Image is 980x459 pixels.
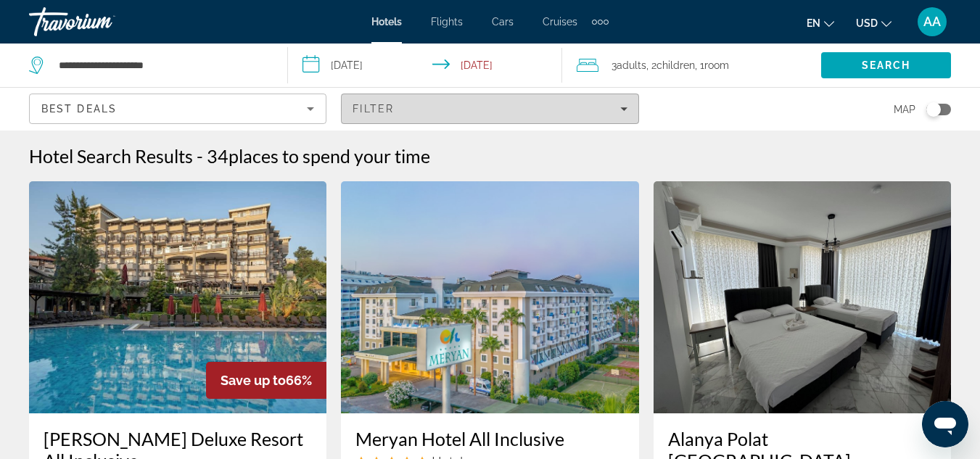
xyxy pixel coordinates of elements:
img: Alanya Polat Holiday Village [654,181,951,413]
span: places to spend your time [228,145,430,167]
span: Map [894,99,915,120]
span: Room [704,59,729,71]
iframe: Кнопка запуска окна обмена сообщениями [922,401,968,447]
a: Cruises [543,16,577,28]
a: Cars [492,16,514,28]
img: Justiniano Deluxe Resort All Inclusive [29,181,326,413]
img: Meryan Hotel All Inclusive [341,181,638,413]
span: AA [923,15,941,29]
button: User Menu [913,7,951,37]
span: Adults [617,59,646,71]
button: Travelers: 3 adults, 2 children [562,44,821,87]
span: Filter [353,103,394,115]
input: Search hotel destination [57,54,265,76]
mat-select: Sort by [41,100,314,117]
button: Select check in and out date [288,44,561,87]
span: Best Deals [41,103,117,115]
span: 3 [612,55,646,75]
span: , 1 [695,55,729,75]
span: Search [862,59,911,71]
h1: Hotel Search Results [29,145,193,167]
button: Toggle map [915,103,951,116]
h2: 34 [207,145,430,167]
span: USD [856,17,878,29]
span: , 2 [646,55,695,75]
a: Travorium [29,3,174,41]
a: Flights [431,16,463,28]
a: Meryan Hotel All Inclusive [355,428,624,450]
span: en [807,17,820,29]
button: Change currency [856,12,892,33]
span: - [197,145,203,167]
span: Save up to [221,373,286,388]
button: Filters [341,94,638,124]
button: Change language [807,12,834,33]
a: Hotels [371,16,402,28]
div: 66% [206,362,326,399]
span: Children [656,59,695,71]
button: Search [821,52,951,78]
button: Extra navigation items [592,10,609,33]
